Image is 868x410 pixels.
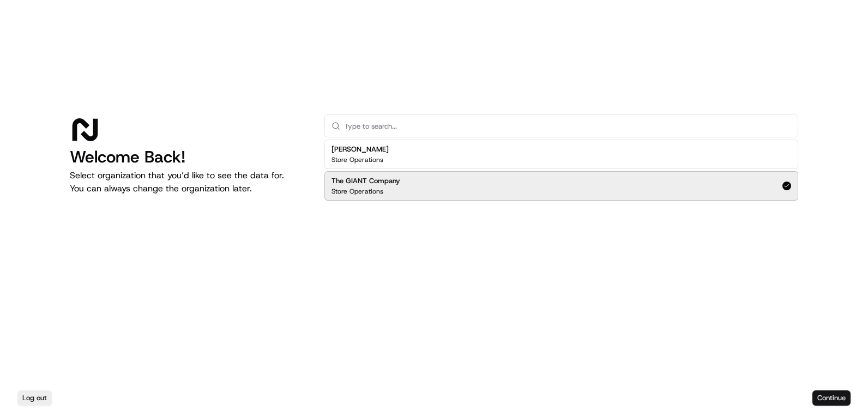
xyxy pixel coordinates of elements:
p: Store Operations [331,187,383,196]
p: Select organization that you’d like to see the data for. You can always change the organization l... [70,169,307,195]
h1: Welcome Back! [70,147,307,167]
input: Type to search... [345,115,791,137]
h2: The GIANT Company [331,176,400,186]
p: Store Operations [331,155,383,164]
button: Log out [17,390,52,406]
div: Suggestions [324,137,798,203]
button: Continue [812,390,851,406]
h2: [PERSON_NAME] [331,144,389,154]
